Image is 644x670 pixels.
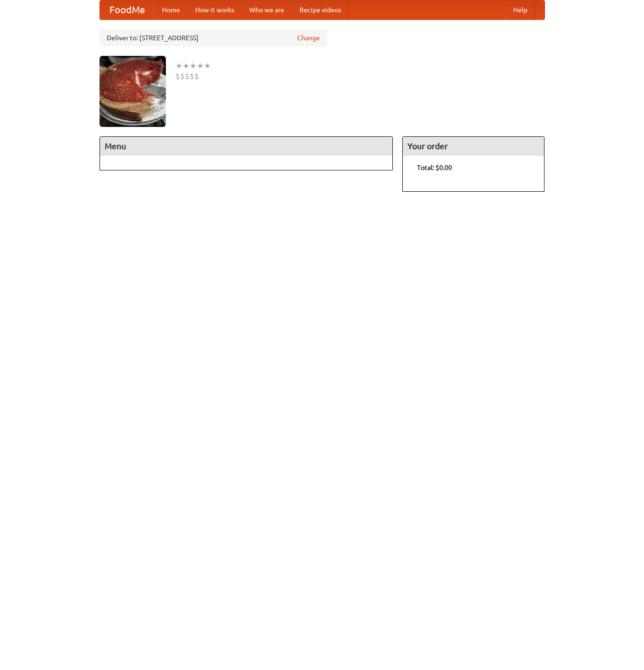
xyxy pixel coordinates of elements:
li: $ [190,71,194,81]
img: angular.jpg [100,56,166,127]
b: Total: $0.00 [417,164,452,171]
li: $ [180,71,185,81]
h4: Your order [403,137,544,156]
h4: Menu [100,137,393,156]
li: ★ [190,61,197,71]
li: ★ [175,61,182,71]
div: Deliver to: [STREET_ADDRESS] [100,29,327,46]
a: Change [297,33,320,43]
a: Who we are [242,0,292,19]
a: Recipe videos [292,0,349,19]
a: Home [154,0,188,19]
li: $ [175,71,180,81]
li: ★ [182,61,190,71]
li: $ [194,71,199,81]
li: ★ [204,61,211,71]
a: Help [506,0,535,19]
li: $ [185,71,190,81]
a: How it works [188,0,242,19]
li: ★ [197,61,204,71]
a: FoodMe [100,0,154,19]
